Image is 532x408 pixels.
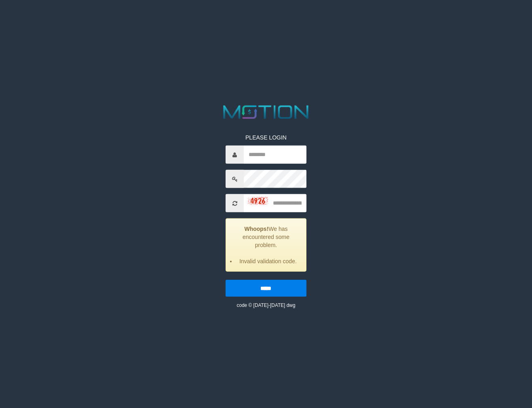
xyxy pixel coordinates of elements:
div: We has encountered some problem. [226,218,306,272]
img: captcha [248,197,268,205]
small: code © [DATE]-[DATE] dwg [236,302,295,308]
strong: Whoops! [244,226,268,232]
p: PLEASE LOGIN [226,133,306,142]
img: MOTION_logo.png [220,103,312,121]
li: Invalid validation code. [236,257,300,265]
